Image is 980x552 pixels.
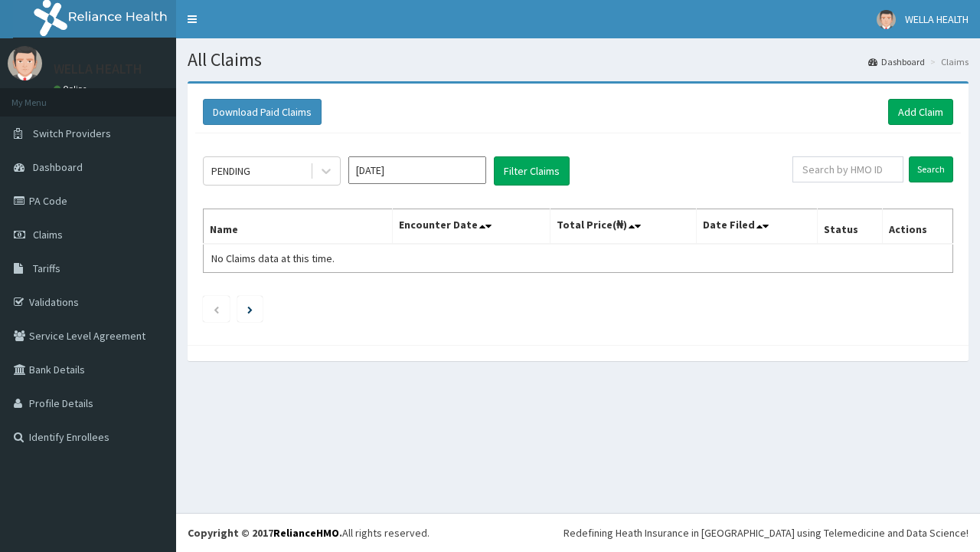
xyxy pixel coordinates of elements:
[33,228,63,242] span: Claims
[792,156,903,182] input: Search by HMO ID
[882,209,952,245] th: Actions
[550,209,696,245] th: Total Price(₦)
[563,525,969,540] div: Redefining Heath Insurance in [GEOGRAPHIC_DATA] using Telemedicine and Data Science!
[348,156,486,184] input: Select Month and Year
[8,46,42,80] img: User Image
[817,209,882,245] th: Status
[54,62,142,76] p: WELLA HEALTH
[33,160,83,174] span: Dashboard
[213,302,220,316] a: Previous page
[204,209,393,245] th: Name
[868,55,925,68] a: Dashboard
[905,12,969,26] span: WELLA HEALTH
[211,163,250,179] div: PENDING
[494,156,570,186] button: Filter Claims
[188,50,969,70] h1: All Claims
[909,156,953,182] input: Search
[392,209,550,245] th: Encounter Date
[696,209,817,245] th: Date Filed
[888,99,953,125] a: Add Claim
[188,526,342,540] strong: Copyright © 2017 .
[54,84,90,94] a: Online
[926,55,969,68] li: Claims
[247,302,253,316] a: Next page
[273,526,339,540] a: RelianceHMO
[877,10,896,29] img: User Image
[33,127,111,140] span: Switch Providers
[176,513,980,552] footer: All rights reserved.
[33,261,60,275] span: Tariffs
[203,99,322,125] button: Download Paid Claims
[211,251,335,265] span: No Claims data at this time.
